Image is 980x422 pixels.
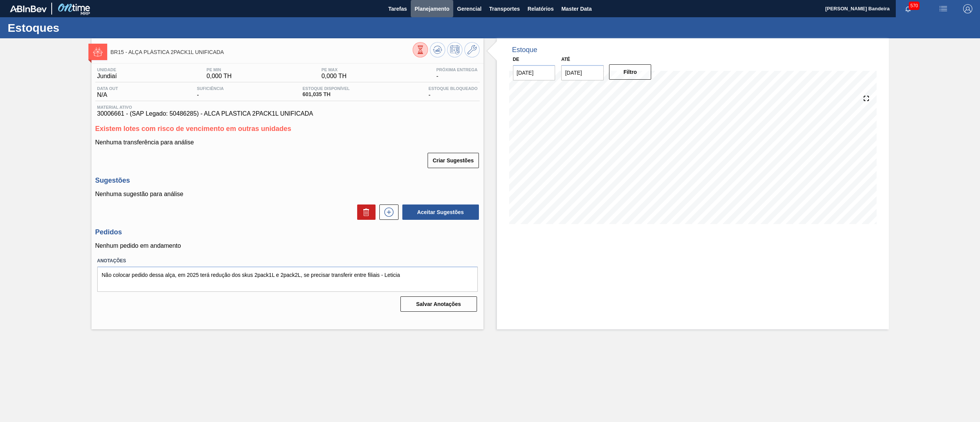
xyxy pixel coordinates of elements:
img: Ícone [93,47,103,57]
label: Anotações [97,255,478,267]
span: Planejamento [415,4,449,13]
div: Nova sugestão [376,204,399,220]
span: 0,000 TH [207,73,232,80]
button: Criar Sugestões [428,153,479,168]
button: Filtro [609,64,652,80]
p: Nenhum pedido em andamento [95,242,480,249]
img: TNhmsLtSVTkK8tSr43FrP2fwEKptu5GPRR3wAAAABJRU5ErkJggg== [10,5,47,12]
span: BR15 - ALÇA PLÁSTICA 2PACK1L UNIFICADA [111,49,413,55]
div: Estoque [512,46,537,54]
label: De [513,57,519,62]
span: Unidade [97,67,117,72]
p: Nenhuma sugestão para análise [95,191,480,198]
span: Existem lotes com risco de vencimento em outras unidades [95,125,291,132]
span: 0,000 TH [322,73,347,80]
span: Transportes [489,4,520,13]
div: - [426,86,479,98]
div: Excluir Sugestões [353,204,376,220]
span: Próxima Entrega [436,67,478,72]
button: Notificações [896,3,920,14]
span: 601,035 TH [302,92,350,97]
span: 30006661 - (SAP Legado: 50486285) - ALCA PLASTICA 2PACK1L UNIFICADA [97,110,478,117]
h3: Sugestões [95,177,480,185]
button: Visão Geral dos Estoques [413,42,428,57]
span: Estoque Disponível [302,86,350,91]
span: Gerencial [457,4,482,13]
div: Aceitar Sugestões [399,204,480,221]
textarea: Não colocar pedido dessa alça, em 2025 terá redução dos skus 2pack1L e 2pack2L, se precisar trans... [97,267,478,292]
button: Aceitar Sugestões [402,204,479,220]
span: PE MAX [322,67,347,72]
label: Até [561,57,570,62]
h3: Pedidos [95,228,480,236]
button: Atualizar Gráfico [430,42,445,57]
span: 570 [909,2,920,10]
p: Nenhuma transferência para análise [95,139,480,146]
span: Estoque Bloqueado [428,86,477,91]
span: Suficiência [197,86,224,91]
button: Ir ao Master Data / Geral [464,42,480,57]
span: Tarefas [388,4,407,13]
div: Criar Sugestões [428,152,479,169]
span: Material ativo [97,105,478,110]
span: Master Data [561,4,591,13]
input: dd/mm/yyyy [513,65,555,80]
span: Relatórios [528,4,554,13]
img: userActions [939,4,948,13]
div: - [195,86,225,98]
button: Programar Estoque [447,42,462,57]
span: PE MIN [207,67,232,72]
h1: Estoques [8,23,144,32]
img: Logout [963,4,972,13]
span: Data out [97,86,118,91]
span: Jundiaí [97,73,117,80]
input: dd/mm/yyyy [561,65,604,80]
div: N/A [95,86,120,98]
button: Salvar Anotações [400,296,477,312]
div: - [434,67,480,80]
